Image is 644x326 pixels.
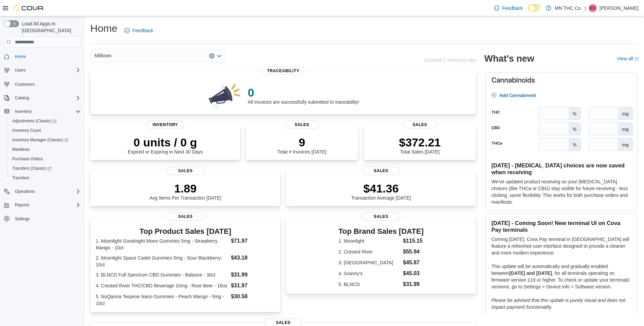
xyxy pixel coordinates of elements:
[96,254,228,268] dt: 2. Moonlight Space Cadet Gummies 5mg - Sour Blackberry- 10ct
[1,93,84,103] button: Catalog
[209,53,215,59] button: Clear input
[1,200,84,210] button: Reports
[12,94,81,102] span: Catalog
[351,182,411,201] div: Transaction Average [DATE]
[15,202,29,208] span: Reports
[146,121,184,129] span: Inventory
[15,82,35,87] span: Customers
[491,263,631,290] p: This update will be automatically and gradually enabled between , for all terminals operating on ...
[1,79,84,89] button: Customers
[231,271,275,279] dd: $31.99
[509,270,552,276] strong: [DATE] and [DATE]
[338,281,400,288] dt: 5. BLNCD
[285,121,319,129] span: Sales
[19,20,81,34] span: Load All Apps in [GEOGRAPHIC_DATA]
[12,201,32,209] button: Reports
[12,137,68,143] span: Inventory Manager (Classic)
[12,128,41,133] span: Inventory Count
[1,65,84,75] button: Users
[7,135,84,145] a: Inventory Manager (Classic)
[528,12,529,12] span: Dark Mode
[484,53,534,64] h2: What's new
[10,126,81,135] span: Inventory Count
[4,49,81,241] nav: Complex example
[403,248,424,256] dd: $55.94
[12,118,57,124] span: Adjustments (Classic)
[338,270,400,277] dt: 4. Granny's
[12,187,38,196] button: Operations
[10,117,81,125] span: Adjustments (Classic)
[617,56,639,61] a: View allExternal link
[12,215,81,223] span: Settings
[7,116,84,126] a: Adjustments (Classic)
[15,109,32,114] span: Inventory
[15,216,30,222] span: Settings
[231,282,275,290] dd: $31.97
[96,238,228,251] dt: 1. Moonlight Goodnight Moon Gummies 5mg - Strawberry Mango - 10ct
[491,236,631,256] p: Coming [DATE], Cova Pay terminal in [GEOGRAPHIC_DATA] will feature a refreshed user interface des...
[90,22,117,35] h1: Home
[589,4,597,12] div: Emma Docken
[7,126,84,135] button: Inventory Count
[149,182,221,195] p: 1.89
[217,53,222,59] button: Open list of options
[10,126,44,135] a: Inventory Count
[491,1,526,15] a: Feedback
[585,4,586,12] p: |
[12,53,29,61] a: Home
[403,237,424,245] dd: $115.15
[12,66,28,74] button: Users
[491,298,625,310] em: Please be advised that this update is purely visual and does not impact payment functionality.
[362,212,400,221] span: Sales
[491,162,631,176] h3: [DATE] - [MEDICAL_DATA] choices are now saved when receiving
[12,66,81,74] span: Users
[338,238,400,244] dt: 1. Moonlight
[12,166,51,171] span: Transfers (Classic)
[338,227,424,236] h3: Top Brand Sales [DATE]
[10,145,32,154] a: Manifests
[12,215,32,223] a: Settings
[128,136,203,149] p: 0 units / 0 g
[12,147,30,152] span: Manifests
[262,67,305,75] span: Traceability
[231,292,275,301] dd: $30.58
[149,182,221,201] div: Avg Items Per Transaction [DATE]
[403,259,424,267] dd: $45.87
[10,164,54,172] a: Transfers (Classic)
[231,237,275,245] dd: $71.97
[399,136,441,149] p: $372.21
[10,174,32,182] a: Transfers
[12,107,34,116] button: Inventory
[502,5,523,12] span: Feedback
[15,54,26,59] span: Home
[15,67,25,73] span: Users
[12,156,43,162] span: Purchase Orders
[12,94,32,102] button: Catalog
[424,57,476,63] p: Updated 1 minute(s) ago
[166,167,204,175] span: Sales
[12,52,81,61] span: Home
[351,182,411,195] p: $41.36
[600,4,639,12] p: [PERSON_NAME]
[231,254,275,262] dd: $43.18
[338,248,400,255] dt: 2. Crested River
[132,27,153,34] span: Feedback
[10,145,81,154] span: Manifests
[528,4,542,12] input: Dark Mode
[634,57,639,61] svg: External link
[10,155,81,163] span: Purchase Orders
[15,189,35,194] span: Operations
[491,178,631,205] p: We've updated product receiving so your [MEDICAL_DATA] choices (like THCa or CBG) stay visible fo...
[403,269,424,278] dd: $45.03
[7,154,84,164] button: Purchase Orders
[96,282,228,289] dt: 4. Crested River THC/CBD Beverage 10mg - Root Beer - 16oz
[122,24,156,37] a: Feedback
[491,220,631,233] h3: [DATE] - Coming Soon! New terminal UI on Cova Pay terminals
[399,136,441,155] div: Total Sales [DATE]
[7,164,84,173] a: Transfers (Classic)
[1,52,84,61] button: Home
[94,52,112,60] span: Milltown
[10,117,59,125] a: Adjustments (Classic)
[248,86,359,99] p: 0
[10,174,81,182] span: Transfers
